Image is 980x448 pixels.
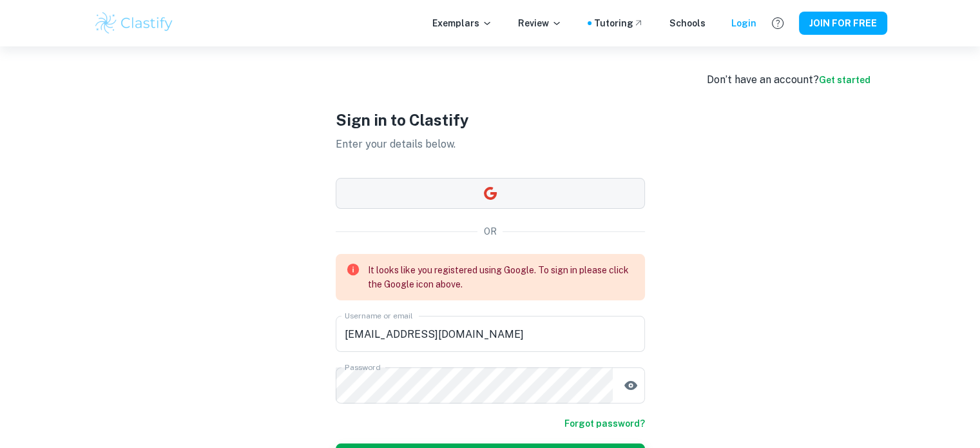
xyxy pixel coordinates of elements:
a: Get started [819,75,870,85]
button: JOIN FOR FREE [799,12,887,35]
a: Forgot password? [564,416,645,431]
div: It looks like you registered using Google. To sign in please click the Google icon above. [368,258,635,297]
div: Don’t have an account? [707,72,870,88]
label: Username or email [345,310,413,321]
h1: Sign in to Clastify [336,108,645,131]
a: Tutoring [594,16,644,30]
img: Clastify logo [93,10,175,36]
a: Schools [669,16,706,30]
label: Password [345,362,380,373]
p: Enter your details below. [336,137,645,152]
p: Exemplars [432,16,492,30]
p: OR [484,224,497,239]
button: Help and Feedback [767,12,789,34]
p: Review [518,16,562,30]
a: Login [731,16,756,30]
